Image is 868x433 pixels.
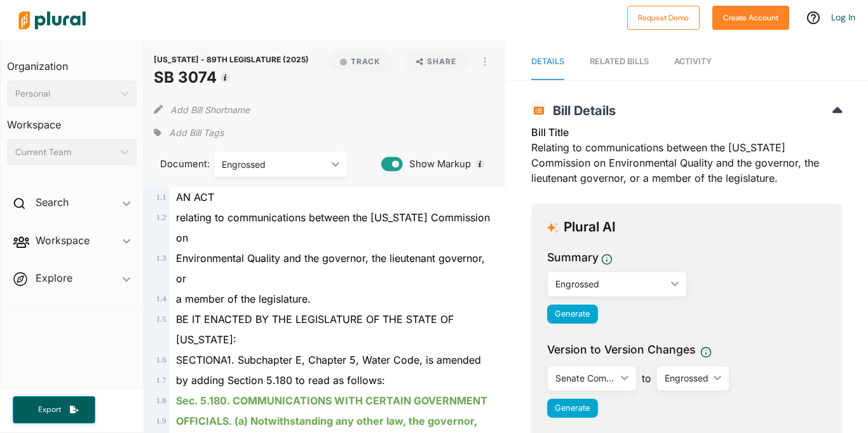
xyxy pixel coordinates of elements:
a: Create Account [712,10,789,24]
div: RELATED BILLS [590,55,649,67]
ins: Sec. 5.180. COMMUNICATIONS WITH CERTAIN GOVERNMENT [176,394,487,407]
span: 1 . 4 [156,294,166,303]
div: Relating to communications between the [US_STATE] Commission on Environmental Quality and the gov... [531,125,843,193]
button: Track [327,51,393,72]
button: Request Demo [627,6,700,30]
span: Bill Details [546,103,616,118]
span: 1 . 8 [156,396,166,405]
h3: Bill Title [531,125,843,140]
span: Generate [555,403,590,413]
span: 1 . 1 [156,193,166,202]
span: 1 . 9 [156,416,166,425]
span: Details [531,57,564,66]
span: by adding Section 5.180 to read as follows: [176,374,385,387]
button: Generate [547,399,598,418]
div: Engrossed [665,371,709,385]
span: Document: [154,157,198,171]
span: 1 . 3 [156,254,166,263]
span: Environmental Quality and the governor, the lieutenant governor, or [176,252,485,285]
div: Engrossed [555,277,666,291]
h3: Summary [547,249,599,266]
span: SECTIONA1. Subchapter E, Chapter 5, Water Code, is amended [176,354,481,366]
div: Senate Committee Report [555,371,616,385]
button: Generate [547,305,598,324]
span: Show Markup [403,157,471,171]
span: a member of the legislature. [176,292,311,305]
span: 1 . 5 [156,315,166,324]
button: Export [13,396,95,423]
span: Activity [674,57,712,66]
span: 1 . 2 [156,213,166,222]
span: 1 . 7 [156,376,166,385]
a: Log In [831,11,855,23]
span: Add Bill Tags [169,127,224,139]
div: Engrossed [222,158,327,171]
span: Generate [555,309,590,319]
button: Share [403,51,469,72]
span: Version to Version Changes [547,341,695,358]
span: relating to communications between the [US_STATE] Commission on [176,211,490,244]
h1: SB 3074 [154,66,309,89]
button: Create Account [712,6,789,30]
div: Tooltip anchor [219,72,231,83]
span: Export [29,404,70,415]
h3: Plural AI [564,219,616,235]
div: Tooltip anchor [474,158,485,170]
span: 1 . 6 [156,355,166,364]
span: BE IT ENACTED BY THE LEGISLATURE OF THE STATE OF [US_STATE]: [176,313,454,346]
h3: Workspace [7,106,137,134]
div: Current Team [15,146,116,159]
span: AN ACT [176,191,214,203]
a: Request Demo [627,10,700,24]
span: [US_STATE] - 89TH LEGISLATURE (2025) [154,55,309,64]
span: to [637,371,656,386]
div: Add tags [154,123,224,142]
a: Details [531,44,564,80]
h2: Search [36,195,69,209]
div: Personal [15,87,116,100]
a: Activity [674,44,712,80]
button: Share [398,51,474,72]
a: RELATED BILLS [590,44,649,80]
button: Add Bill Shortname [170,99,250,120]
h3: Organization [7,48,137,76]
